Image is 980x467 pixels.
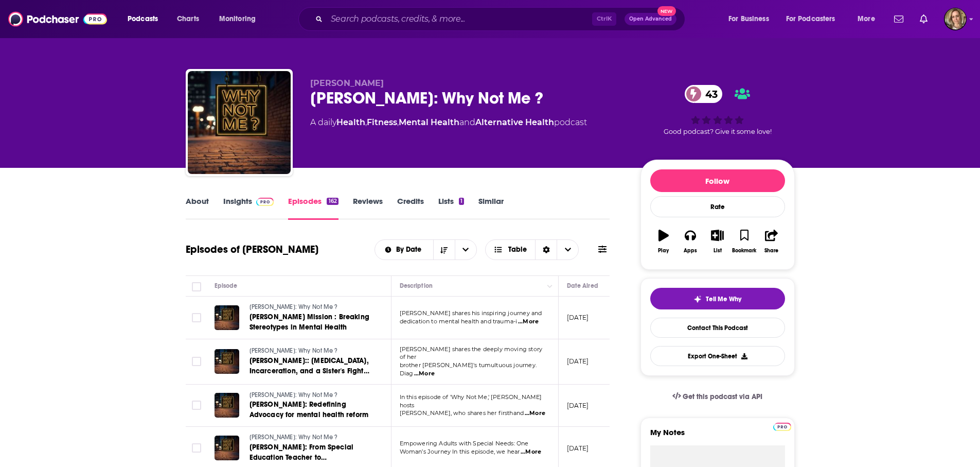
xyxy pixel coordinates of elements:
[365,117,367,127] span: ,
[459,198,464,205] div: 1
[250,313,369,332] span: [PERSON_NAME] Mission : Breaking Stereotypes in Mental Health
[288,196,338,220] a: Episodes162
[728,12,769,26] span: For Business
[186,196,209,220] a: About
[704,223,730,260] button: List
[475,117,554,127] a: Alternative Health
[186,243,318,256] h1: Episodes of [PERSON_NAME]
[650,169,785,192] button: Follow
[455,240,476,260] button: open menu
[714,248,722,254] div: List
[219,12,256,26] span: Monitoring
[170,11,205,27] a: Charts
[192,357,201,366] span: Toggle select row
[650,346,785,366] button: Export One-Sheet
[400,345,543,361] span: [PERSON_NAME] shares the deeply moving story of her
[250,312,373,333] a: [PERSON_NAME] Mission : Breaking Stereotypes in Mental Health
[8,9,107,29] img: Podchaser - Follow, Share and Rate Podcasts
[478,196,504,220] a: Similar
[400,440,529,447] span: Empowering Adults with Special Needs: One
[177,12,199,26] span: Charts
[732,248,756,254] div: Bookmark
[764,248,778,254] div: Share
[459,117,475,127] span: and
[706,295,741,303] span: Tell Me Why
[375,246,433,253] button: open menu
[721,11,782,27] button: open menu
[779,11,850,27] button: open menu
[188,71,291,174] img: Tony Mantor: Why Not Me ?
[567,444,589,453] p: [DATE]
[336,117,365,127] a: Health
[192,313,201,322] span: Toggle select row
[310,116,587,129] div: A daily podcast
[399,117,459,127] a: Mental Health
[683,392,762,401] span: Get this podcast via API
[850,11,888,27] button: open menu
[250,391,373,400] a: [PERSON_NAME]: Why Not Me ?
[375,239,477,260] h2: Choose List sort
[250,356,373,376] a: [PERSON_NAME]:: [MEDICAL_DATA], Incarceration, and a Sister's Fight for Compassionate Release"
[250,434,338,441] span: [PERSON_NAME]: Why Not Me ?
[310,78,384,88] span: [PERSON_NAME]
[327,198,338,205] div: 162
[128,12,158,26] span: Podcasts
[677,223,704,260] button: Apps
[592,12,616,26] span: Ctrl K
[485,239,579,260] h2: Choose View
[250,400,373,420] a: [PERSON_NAME]: Redefining Advocacy for mental health reform
[758,223,785,260] button: Share
[397,196,424,220] a: Credits
[944,8,967,30] img: User Profile
[890,10,907,28] a: Show notifications dropdown
[250,303,373,312] a: [PERSON_NAME]: Why Not Me ?
[508,246,527,253] span: Table
[773,423,791,431] img: Podchaser Pro
[120,11,171,27] button: open menu
[916,10,932,28] a: Show notifications dropdown
[567,401,589,410] p: [DATE]
[212,11,269,27] button: open menu
[250,303,338,310] span: [PERSON_NAME]: Why Not Me ?
[518,318,539,326] span: ...More
[731,223,758,260] button: Bookmark
[250,400,369,419] span: [PERSON_NAME]: Redefining Advocacy for mental health reform
[544,280,556,292] button: Column Actions
[367,117,397,127] a: Fitness
[250,391,338,399] span: [PERSON_NAME]: Why Not Me ?
[567,313,589,322] p: [DATE]
[396,246,425,253] span: By Date
[695,85,723,103] span: 43
[438,196,464,220] a: Lists1
[658,248,669,254] div: Play
[664,128,772,135] span: Good podcast? Give it some love!
[308,7,695,31] div: Search podcasts, credits, & more...
[525,409,545,418] span: ...More
[650,288,785,309] button: tell me why sparkleTell Me Why
[657,6,676,16] span: New
[223,196,274,220] a: InsightsPodchaser Pro
[684,248,697,254] div: Apps
[327,11,592,27] input: Search podcasts, credits, & more...
[640,78,795,142] div: 43Good podcast? Give it some love!
[773,421,791,431] a: Pro website
[567,357,589,366] p: [DATE]
[693,295,702,303] img: tell me why sparkle
[664,384,771,409] a: Get this podcast via API
[250,433,373,442] a: [PERSON_NAME]: Why Not Me ?
[521,448,541,456] span: ...More
[944,8,967,30] span: Logged in as Lauren.Russo
[650,318,785,338] a: Contact This Podcast
[400,309,542,317] span: [PERSON_NAME] shares his inspiring journey and
[944,8,967,30] button: Show profile menu
[629,16,672,22] span: Open Advanced
[567,280,598,292] div: Date Aired
[250,347,338,354] span: [PERSON_NAME]: Why Not Me ?
[535,240,557,260] div: Sort Direction
[650,196,785,217] div: Rate
[192,443,201,453] span: Toggle select row
[858,12,875,26] span: More
[433,240,455,260] button: Sort Direction
[400,318,518,325] span: dedication to mental health and trauma-i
